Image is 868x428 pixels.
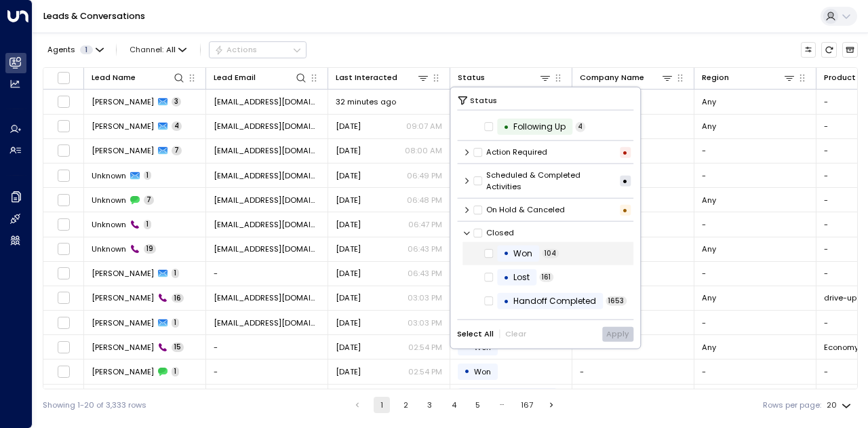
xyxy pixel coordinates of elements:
[336,292,361,303] span: Yesterday
[92,219,126,230] span: Unknown
[57,71,71,85] span: Toggle select all
[763,400,821,411] label: Rows per page:
[407,170,442,181] p: 06:49 PM
[408,366,442,377] p: 02:54 PM
[47,46,75,54] span: Agents
[408,219,442,230] p: 06:47 PM
[172,294,184,303] span: 16
[575,122,585,132] span: 4
[694,212,816,236] td: -
[206,359,328,383] td: -
[572,385,694,408] td: -
[408,268,442,279] p: 06:43 PM
[57,169,71,182] span: Toggle select row
[544,397,560,413] button: Go to next page
[620,147,631,157] div: •
[503,244,509,263] div: •
[694,139,816,163] td: -
[172,97,181,106] span: 3
[92,195,126,206] span: Unknown
[824,71,856,84] div: Product
[214,219,320,230] span: komal_144@hotmail.com
[92,71,136,84] div: Lead Name
[513,271,530,284] div: Lost
[206,262,328,286] td: -
[620,176,631,187] div: •
[336,145,361,156] span: Aug 27, 2025
[458,71,485,84] div: Status
[57,242,71,256] span: Toggle select row
[518,397,536,413] button: Go to page 167
[842,42,858,58] button: Archived Leads
[125,42,191,57] span: Channel:
[474,170,617,193] label: Scheduled & Completed Activities
[166,45,176,54] span: All
[214,170,320,181] span: komal_144@hotmail.com
[336,342,361,353] span: Yesterday
[214,317,320,328] span: sylviadwight@windempire.com
[336,366,361,377] span: Yesterday
[470,94,497,106] span: Status
[464,387,470,406] div: •
[503,117,509,137] div: •
[144,171,151,180] span: 1
[702,244,716,254] span: Any
[92,121,154,132] span: Eve Morgan
[214,71,307,84] div: Lead Email
[446,397,462,413] button: Go to page 4
[172,146,182,155] span: 7
[405,145,442,156] p: 08:00 AM
[92,145,154,156] span: Eve Morgan
[214,71,256,84] div: Lead Email
[542,248,559,258] span: 104
[214,292,320,303] span: sylviadwight@windempire.com
[43,10,145,22] a: Leads & Conversations
[408,317,442,328] p: 03:03 PM
[702,195,716,206] span: Any
[92,292,154,303] span: Sylvia Dwight
[408,292,442,303] p: 03:03 PM
[336,71,397,84] div: Last Interacted
[406,121,442,132] p: 09:07 AM
[494,397,510,413] div: …
[694,262,816,286] td: -
[336,71,429,84] div: Last Interacted
[702,342,716,353] span: Any
[336,317,361,328] span: Yesterday
[694,385,816,408] td: -
[821,42,837,58] span: Refresh
[374,397,390,413] button: page 1
[349,397,561,413] nav: pagination navigation
[209,41,307,58] button: Actions
[474,366,491,377] span: Won
[503,291,509,311] div: •
[144,244,156,254] span: 19
[474,204,565,216] label: On Hold & Canceled
[422,397,438,413] button: Go to page 3
[474,342,491,353] span: Won
[92,96,154,107] span: Eve Morgan
[606,296,627,306] span: 1653
[702,71,795,84] div: Region
[702,121,716,132] span: Any
[92,170,126,181] span: Unknown
[702,292,716,303] span: Any
[92,268,154,279] span: John Doe
[57,291,71,305] span: Toggle select row
[144,220,151,229] span: 1
[694,311,816,334] td: -
[172,343,184,352] span: 15
[214,45,257,54] div: Actions
[702,71,729,84] div: Region
[474,147,547,158] label: Action Required
[92,244,126,254] span: Unknown
[801,42,816,58] button: Customize
[336,195,361,206] span: Yesterday
[92,366,154,377] span: James Medina
[457,330,494,338] button: Select All
[80,45,93,54] span: 1
[214,244,320,254] span: komal_144@hotmail.com
[57,95,71,109] span: Toggle select row
[827,397,854,414] div: 20
[214,121,320,132] span: noreply@aircall.io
